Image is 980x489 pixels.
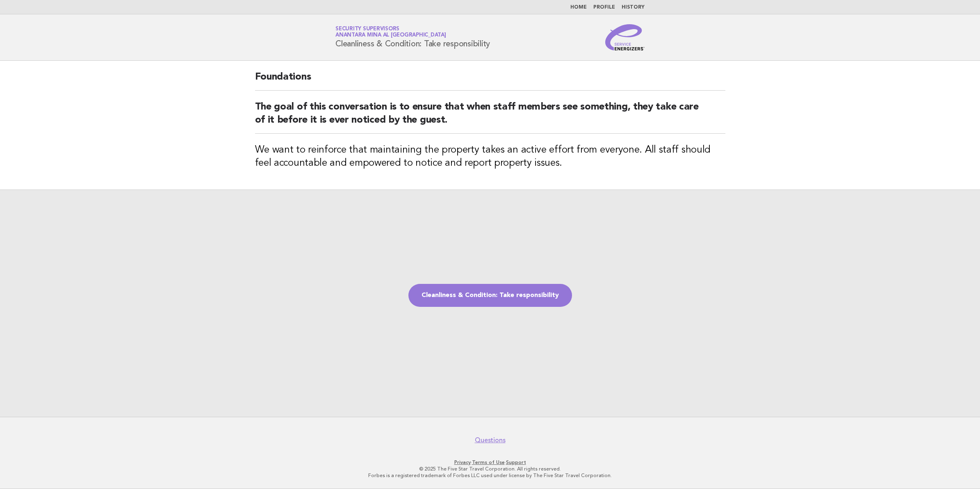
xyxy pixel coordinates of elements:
img: Service Energizers [605,24,645,50]
h2: Foundations [255,71,725,91]
a: Profile [593,5,615,10]
a: History [622,5,645,10]
p: © 2025 The Five Star Travel Corporation. All rights reserved. [239,466,741,472]
h2: The goal of this conversation is to ensure that when staff members see something, they take care ... [255,101,725,134]
p: Forbes is a registered trademark of Forbes LLC used under license by The Five Star Travel Corpora... [239,472,741,479]
a: Terms of Use [472,459,505,465]
a: Support [506,459,526,465]
a: Home [570,5,587,10]
a: Privacy [454,459,471,465]
a: Cleanliness & Condition: Take responsibility [408,284,572,307]
span: Anantara Mina al [GEOGRAPHIC_DATA] [335,33,446,38]
a: Security SupervisorsAnantara Mina al [GEOGRAPHIC_DATA] [335,26,446,38]
h3: We want to reinforce that maintaining the property takes an active effort from everyone. All staf... [255,144,725,170]
h1: Cleanliness & Condition: Take responsibility [335,27,490,48]
a: Questions [475,436,506,444]
p: · · [239,459,741,466]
